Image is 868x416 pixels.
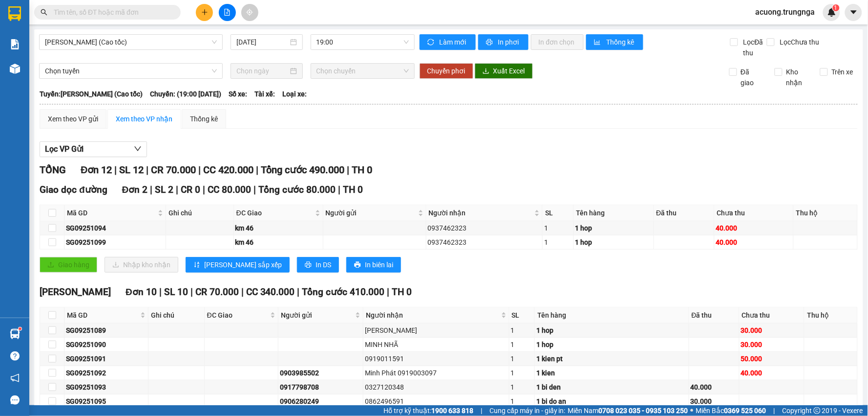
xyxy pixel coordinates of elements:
span: Người gửi [326,208,416,218]
th: SL [509,307,535,324]
span: TH 0 [392,286,412,298]
sup: 1 [19,327,21,330]
button: printerIn DS [297,257,339,273]
span: search [41,9,47,16]
div: 1 [511,396,533,407]
img: logo.jpg [5,5,39,39]
button: bar-chartThống kê [586,34,643,50]
span: Loại xe: [282,89,307,99]
img: warehouse-icon [10,329,20,339]
span: Lọc VP Gửi [45,143,84,155]
button: caret-down [845,4,862,21]
div: 1 hop [575,223,652,233]
th: Ghi chú [166,205,233,221]
th: Chưa thu [740,307,805,324]
div: 40.000 [716,223,792,233]
span: ⚪️ [691,409,694,413]
div: SG09251093 [66,382,147,393]
div: 1 [511,382,533,393]
span: SL 10 [164,286,188,298]
td: SG09251095 [64,394,148,409]
div: 1 hop [536,339,687,350]
span: | [481,405,482,416]
span: | [338,184,340,195]
div: 0903985502 [280,368,361,378]
td: SG09251099 [64,235,166,250]
span: ĐC Giao [236,208,313,218]
span: Miền Nam [568,405,688,416]
button: Chuyển phơi [420,63,473,79]
div: Minh Phát 0919003097 [365,368,507,378]
span: SL 2 [155,184,173,195]
span: down [134,145,142,153]
th: Tên hàng [535,307,689,324]
div: 0917798708 [280,382,361,393]
span: Đơn 10 [126,286,157,298]
div: 1 hop [536,325,687,336]
span: Chuyến: (19:00 [DATE]) [150,89,221,99]
li: VP Trạm [GEOGRAPHIC_DATA] [5,42,67,74]
span: | [387,286,390,298]
img: warehouse-icon [10,64,20,74]
button: syncLàm mới [420,34,476,50]
div: 30.000 [691,396,738,407]
span: Thống kê [606,37,635,47]
span: | [203,184,205,195]
span: Giao dọc đường [40,184,107,195]
td: SG09251089 [64,324,148,338]
div: 40.000 [741,368,803,378]
div: 0937462323 [428,237,541,248]
input: Tìm tên, số ĐT hoặc mã đơn [54,7,169,18]
div: Thống kê [190,114,218,124]
span: printer [354,261,361,269]
div: 0919011591 [365,353,507,364]
div: Xem theo VP nhận [116,114,172,124]
th: Đã thu [654,205,715,221]
span: Chọn tuyến [45,64,217,78]
span: Miền Bắc [696,405,766,416]
span: notification [10,373,20,383]
span: | [146,164,148,176]
span: Lọc Đã thu [740,37,767,58]
button: aim [241,4,258,21]
button: plus [196,4,213,21]
div: 1 kien pt [536,353,687,364]
input: 13/09/2025 [236,37,288,47]
span: | [114,164,117,176]
span: | [254,184,256,195]
div: 50.000 [741,353,803,364]
div: 1 [544,223,572,233]
button: downloadNhập kho nhận [105,257,178,273]
button: sort-ascending[PERSON_NAME] sắp xếp [186,257,290,273]
span: aim [246,9,253,16]
span: bar-chart [594,39,602,46]
span: 19:00 [317,35,409,49]
div: MINH NHÃ [365,339,507,350]
span: Người gửi [281,310,353,321]
button: printerIn biên lai [346,257,401,273]
span: ĐC Giao [207,310,268,321]
li: Trung Nga [5,5,142,23]
th: Thu hộ [794,205,858,221]
img: icon-new-feature [827,8,836,17]
span: Đơn 2 [122,184,148,195]
div: 1 hop [575,237,652,248]
span: download [483,68,489,75]
div: 40.000 [716,237,792,248]
div: 40.000 [691,382,738,393]
div: 1 [511,353,533,364]
span: TỔNG [40,164,66,176]
span: TH 0 [343,184,363,195]
strong: 0369 525 060 [724,407,766,415]
div: km 46 [235,223,321,233]
td: SG09251090 [64,338,148,352]
div: SG09251095 [66,396,147,407]
div: 30.000 [741,339,803,350]
span: CR 70.000 [151,164,196,176]
td: SG09251091 [64,352,148,366]
b: T1 [PERSON_NAME], P Phú Thuỷ [67,54,127,83]
button: downloadXuất Excel [475,63,533,79]
span: In DS [316,259,331,270]
span: message [10,395,20,405]
span: Tổng cước 80.000 [258,184,336,195]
